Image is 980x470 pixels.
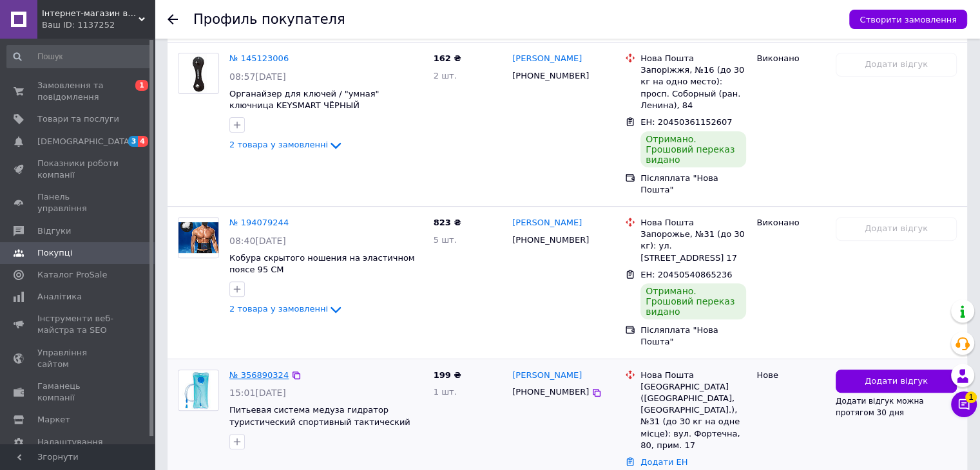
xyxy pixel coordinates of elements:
input: Пошук [6,45,152,68]
button: Створити замовлення [849,10,967,29]
span: Інтернет-магазин вело-товарів "Sobike UA" [42,8,139,19]
div: Отримано. Грошовий переказ видано [640,131,746,167]
span: Створити замовлення [860,15,957,24]
span: Показники роботи компанії [37,158,119,181]
span: 08:40[DATE] [229,236,286,246]
span: 1 [135,80,148,91]
div: [PHONE_NUMBER] [510,384,591,400]
a: Кобура скрытого ношения на эластичном поясе 95 СМ [229,253,415,275]
div: Повернутися назад [168,14,178,24]
span: Товари та послуги [37,113,119,125]
span: 162 ₴ [434,53,461,63]
a: Фото товару [178,370,219,411]
span: Додати відгук можна протягом 30 дня [836,397,924,417]
span: 2 шт. [434,71,457,80]
span: 1 шт. [434,387,457,397]
a: [PERSON_NAME] [512,370,582,382]
a: 2 товара у замовленні [229,304,343,314]
div: [PHONE_NUMBER] [510,68,591,84]
span: Замовлення та повідомлення [37,80,119,103]
a: Питьевая система медуза гидратор туристический спортивный тактический на 2 (два) литра 15512 EVA [229,405,410,438]
span: ЕН: 20450540865236 [640,270,732,279]
div: Виконано [756,53,825,64]
img: Фото товару [190,53,206,93]
a: № 194079244 [229,218,289,227]
div: Виконано [756,217,825,229]
a: № 356890324 [229,370,289,380]
button: Чат з покупцем1 [951,391,977,417]
div: Післяплата "Нова Пошта" [640,324,746,348]
span: 4 [138,136,148,147]
span: Управління сайтом [37,347,119,370]
a: [PERSON_NAME] [512,217,582,229]
h1: Профиль покупателя [193,12,345,27]
span: 2 товара у замовленні [229,140,328,150]
img: Фото товару [178,370,218,410]
span: Відгуки [37,225,71,237]
div: Ваш ID: 1137252 [42,19,155,31]
span: [DEMOGRAPHIC_DATA] [37,136,133,147]
a: [PERSON_NAME] [512,53,582,65]
span: Інструменти веб-майстра та SEO [37,313,119,336]
span: 08:57[DATE] [229,71,286,82]
a: Фото товару [178,53,219,94]
a: Додати ЕН [640,457,687,467]
div: [GEOGRAPHIC_DATA] ([GEOGRAPHIC_DATA], [GEOGRAPHIC_DATA].), №31 (до 30 кг на одне місце): вул. Фор... [640,381,746,451]
a: № 145123006 [229,53,289,63]
span: 3 [128,136,139,147]
div: Післяплата "Нова Пошта" [640,173,746,196]
span: 1 [965,391,977,403]
span: 5 шт. [434,235,457,245]
span: Гаманець компанії [37,381,119,404]
span: Каталог ProSale [37,269,107,281]
button: Додати відгук [836,370,957,393]
span: Панель управління [37,191,119,214]
a: Фото товару [178,217,219,258]
div: Нова Пошта [640,217,746,229]
div: Отримано. Грошовий переказ видано [640,283,746,319]
span: 15:01[DATE] [229,388,286,398]
a: 2 товара у замовленні [229,140,343,149]
span: Маркет [37,414,70,426]
span: 199 ₴ [434,370,461,380]
span: Додати відгук [865,375,928,388]
div: Нова Пошта [640,53,746,64]
div: Запорожье, №31 (до 30 кг): ул. [STREET_ADDRESS] 17 [640,229,746,264]
div: Нова Пошта [640,370,746,381]
div: Нове [756,370,825,381]
span: 823 ₴ [434,218,461,227]
a: Органайзер для ключей / "умная" ключница KEYSMART ЧЁРНЫЙ [229,89,379,111]
div: [PHONE_NUMBER] [510,232,591,249]
span: Аналітика [37,291,82,303]
span: Покупці [37,247,72,259]
img: Фото товару [178,222,218,253]
span: Налаштування [37,437,103,448]
span: 2 товара у замовленні [229,305,328,314]
div: Запоріжжя, №16 (до 30 кг на одно место): просп. Соборный (ран. Ленина), 84 [640,64,746,111]
span: ЕН: 20450361152607 [640,117,732,127]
